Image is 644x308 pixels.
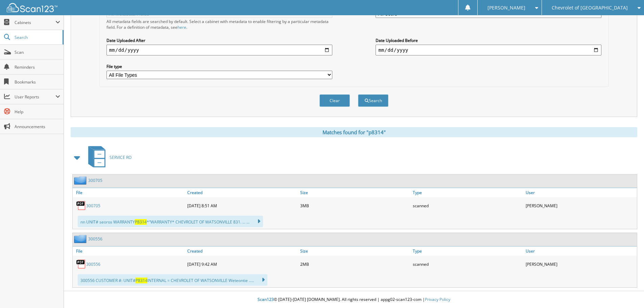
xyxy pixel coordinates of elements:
[15,79,60,85] span: Bookmarks
[86,261,100,267] a: 300556
[76,200,86,211] img: PDF.png
[15,94,55,100] span: User Reports
[73,246,186,256] a: File
[74,176,88,185] img: folder2.png
[136,278,147,283] span: P8314
[524,199,637,212] div: [PERSON_NAME]
[15,124,60,129] span: Announcements
[88,177,102,183] a: 300705
[15,109,60,115] span: Help
[186,257,299,271] div: [DATE] 9:42 AM
[78,274,267,286] div: 300556 CUSTOMER #: UNIT# INTERNAL = CHEVROLET OF WATSONVILLE Weteontie .....
[76,259,86,269] img: PDF.png
[135,219,147,225] span: P8314
[177,24,186,30] a: here
[299,257,411,271] div: 2MB
[358,94,388,107] button: Search
[106,38,332,43] label: Date Uploaded After
[411,199,524,212] div: scanned
[376,45,601,55] input: end
[411,246,524,256] a: Type
[106,19,332,30] div: All metadata fields are searched by default. Select a cabinet with metadata to enable filtering b...
[299,246,411,256] a: Size
[524,188,637,197] a: User
[376,38,601,43] label: Date Uploaded Before
[15,34,59,40] span: Search
[552,6,628,10] span: Chevrolet of [GEOGRAPHIC_DATA]
[487,6,525,10] span: [PERSON_NAME]
[74,235,88,243] img: folder2.png
[15,20,55,25] span: Cabinets
[84,144,132,171] a: SERVICE RO
[86,203,100,209] a: 300705
[299,188,411,197] a: Size
[299,199,411,212] div: 3MB
[88,236,102,242] a: 300556
[186,246,299,256] a: Created
[15,64,60,70] span: Reminders
[7,3,57,12] img: scan123-logo-white.svg
[15,49,60,55] span: Scan
[411,188,524,197] a: Type
[258,297,274,302] span: Scan123
[106,45,332,55] input: start
[78,216,263,227] div: nn UNIT# seoros WARRANTY *“WARRANTY* CHEVROLET OF WATSONVILLE 831. ... ...
[411,257,524,271] div: scanned
[319,94,350,107] button: Clear
[64,291,644,308] div: © [DATE]-[DATE] [DOMAIN_NAME]. All rights reserved | appg02-scan123-com |
[186,199,299,212] div: [DATE] 8:51 AM
[106,64,332,69] label: File type
[186,188,299,197] a: Created
[73,188,186,197] a: File
[110,155,132,160] span: SERVICE RO
[524,257,637,271] div: [PERSON_NAME]
[610,276,644,308] iframe: Chat Widget
[524,246,637,256] a: User
[71,127,637,137] div: Matches found for "p8314"
[425,297,450,302] a: Privacy Policy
